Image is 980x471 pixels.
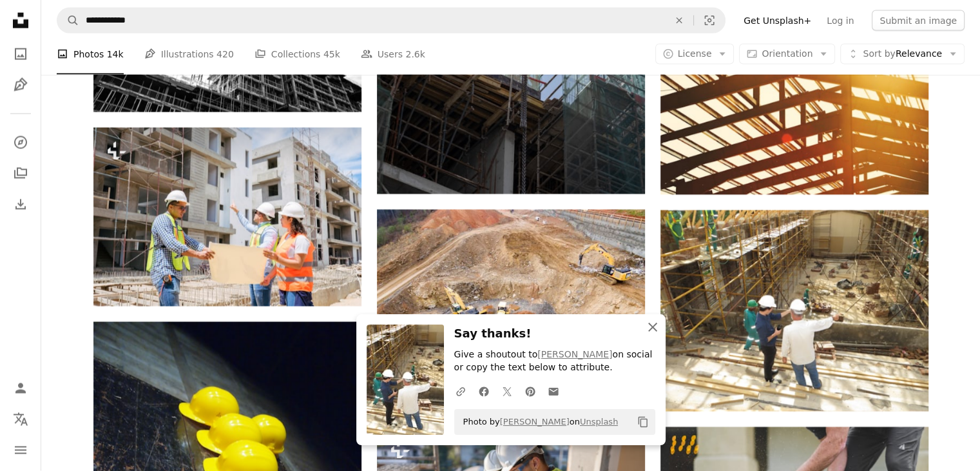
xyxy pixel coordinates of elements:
a: Photos [8,41,34,67]
button: Language [8,406,34,432]
img: a group of people standing around a building under construction [93,128,361,306]
a: Collections 45k [255,34,340,75]
a: Share on Facebook [472,378,495,404]
button: License [655,44,735,65]
a: Users 2.6k [361,34,425,75]
a: Illustrations 420 [144,34,234,75]
a: Log in / Sign up [8,376,34,401]
span: 420 [216,47,234,61]
a: Explore [8,130,34,155]
a: top view photography of four heavy equipment on quarry at daytime [377,305,645,316]
a: black metal canopy frame [660,99,928,111]
button: Clear [665,8,693,33]
span: Orientation [762,48,812,59]
button: Submit an image [872,10,965,31]
a: man in white long sleeve shirt and blue denim jeans standing on white metal ladder [660,305,928,316]
button: Visual search [694,8,725,33]
a: Share on Pinterest [519,378,542,404]
a: Share over email [542,378,565,404]
p: Give a shoutout to on social or copy the text below to attribute. [454,348,655,374]
span: Relevance [863,48,942,61]
a: Download History [8,192,34,217]
a: Unsplash [580,417,618,426]
a: [PERSON_NAME] [500,417,570,426]
a: Collections [8,161,34,186]
span: Photo by on [457,412,619,432]
a: a group of people standing around a building under construction [93,211,361,223]
a: Share on Twitter [495,378,519,404]
form: Find visuals sitewide [57,8,725,34]
a: Get Unsplash+ [736,10,819,31]
img: top view photography of four heavy equipment on quarry at daytime [377,210,645,411]
span: License [678,48,712,59]
img: man in white long sleeve shirt and blue denim jeans standing on white metal ladder [660,210,928,412]
button: Sort byRelevance [840,44,965,65]
h3: Say thanks! [454,325,655,343]
button: Menu [8,437,34,463]
span: 45k [323,47,340,61]
button: Copy to clipboard [632,411,654,433]
button: Search Unsplash [57,8,79,33]
span: 2.6k [405,47,425,61]
img: black metal canopy frame [660,16,928,195]
a: Log in [819,10,861,31]
span: Sort by [863,48,895,59]
a: Illustrations [8,72,34,98]
a: [PERSON_NAME] [537,349,612,359]
a: Home — Unsplash [8,8,34,36]
button: Orientation [739,44,835,65]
